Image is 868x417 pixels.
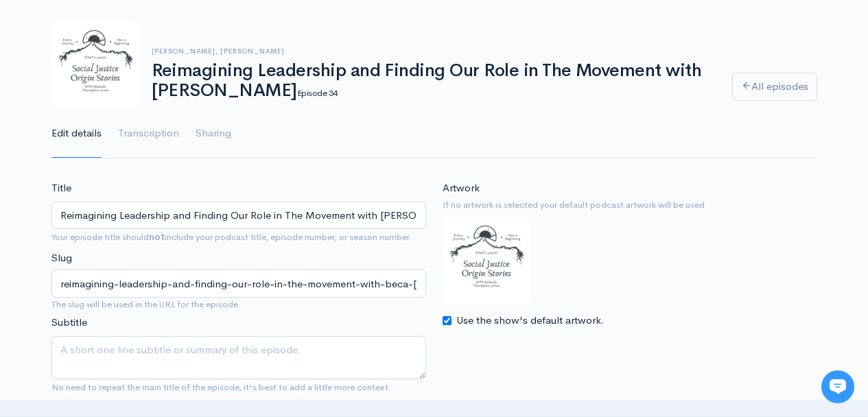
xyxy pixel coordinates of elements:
[152,47,716,55] h6: [PERSON_NAME], [PERSON_NAME]
[51,231,412,243] small: Your episode title should include your podcast title, episode number, or season number.
[51,270,426,298] input: title-of-episode
[21,182,253,209] button: New conversation
[732,73,817,101] a: All episodes
[443,180,480,196] label: Artwork
[51,202,426,230] input: What is the episode's title?
[51,109,102,158] a: Edit details
[40,258,245,285] input: Search articles
[456,313,605,329] label: Use the show's default artwork.
[149,231,165,243] strong: not
[51,180,71,196] label: Title
[21,91,254,157] h2: Just let us know if you need anything and we'll be happy to help! 🙂
[443,198,817,212] small: If no artwork is selected your default podcast artwork will be used
[118,109,179,158] a: Transcription
[19,235,256,252] p: Find an answer quickly
[51,298,426,311] small: The slug will be used in the URL for the episode.
[89,190,165,201] span: New conversation
[196,109,231,158] a: Sharing
[152,61,716,100] h1: Reimagining Leadership and Finding Our Role in The Movement with [PERSON_NAME]
[821,370,854,403] iframe: gist-messenger-bubble-iframe
[51,315,87,331] label: Subtitle
[51,250,72,266] label: Slug
[51,381,391,393] small: No need to repeat the main title of the episode, it's best to add a little more context.
[297,87,338,99] small: Episode 34
[21,67,254,88] h1: Hi 👋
